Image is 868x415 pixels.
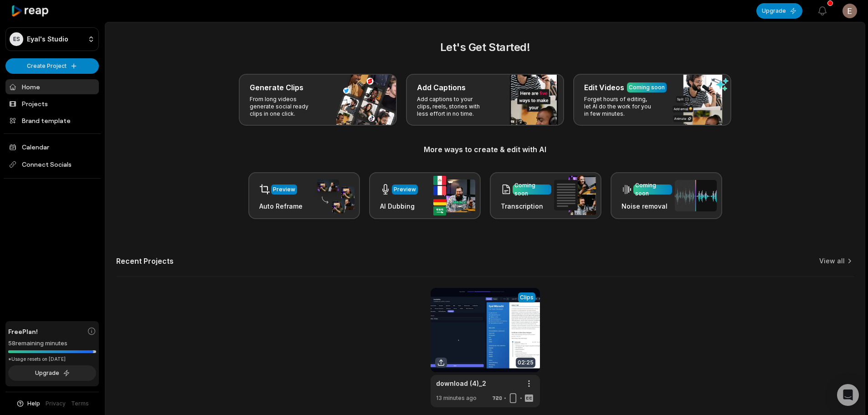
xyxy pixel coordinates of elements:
h3: Add Captions [417,82,466,93]
h3: AI Dubbing [380,201,418,211]
span: Connect Socials [5,156,99,173]
img: auto_reframe.png [313,178,354,214]
h3: Noise removal [621,201,672,211]
button: Help [16,400,40,408]
a: Home [5,79,99,94]
h3: More ways to create & edit with AI [116,144,854,155]
a: download (4)_2 [436,379,486,388]
img: ai_dubbing.png [433,176,475,215]
p: From long videos generate social ready clips in one click. [250,96,320,118]
a: Projects [5,96,99,111]
h3: Auto Reframe [259,201,303,211]
a: View all [819,256,845,266]
div: ES [10,32,23,46]
button: Upgrade [756,3,802,19]
img: transcription.png [554,176,596,215]
h3: Edit Videos [584,82,624,93]
div: Coming soon [629,83,665,92]
p: Forget hours of editing, let AI do the work for you in few minutes. [584,96,655,118]
button: Upgrade [8,365,96,381]
p: Eyal's Studio [27,35,68,43]
div: Preview [273,185,295,194]
h2: Let's Get Started! [116,39,854,56]
div: Coming soon [635,181,670,198]
a: Brand template [5,113,99,128]
img: noise_removal.png [675,180,717,211]
span: Help [27,400,40,408]
div: Preview [394,185,416,194]
div: 58 remaining minutes [8,339,96,348]
div: *Usage resets on [DATE] [8,356,96,363]
div: Open Intercom Messenger [837,384,859,406]
h3: Generate Clips [250,82,303,93]
a: Calendar [5,139,99,154]
a: Privacy [46,400,66,408]
a: Terms [71,400,89,408]
h2: Recent Projects [116,256,174,266]
button: Create Project [5,58,99,74]
p: Add captions to your clips, reels, stories with less effort in no time. [417,96,488,118]
h3: Transcription [501,201,551,211]
div: Coming soon [514,181,550,198]
span: Free Plan! [8,327,38,336]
